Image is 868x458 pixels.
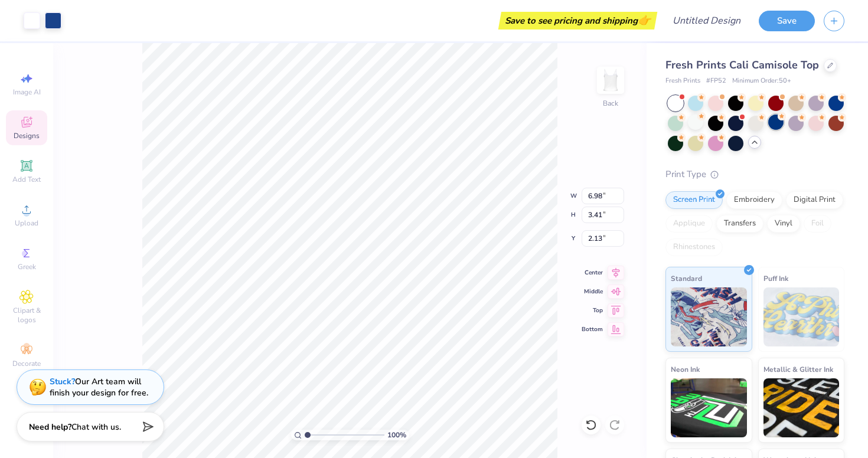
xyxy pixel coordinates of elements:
[603,98,618,109] div: Back
[804,215,831,233] div: Foil
[763,378,840,437] img: Metallic & Glitter Ink
[50,376,75,387] strong: Stuck?
[663,9,750,32] input: Untitled Design
[6,306,47,325] span: Clipart & logos
[15,218,38,228] span: Upload
[501,12,654,30] div: Save to see pricing and shipping
[671,272,702,284] span: Standard
[665,191,723,209] div: Screen Print
[665,58,819,72] span: Fresh Prints Cali Camisole Top
[582,269,603,277] span: Center
[763,287,840,346] img: Puff Ink
[665,168,844,181] div: Print Type
[786,191,843,209] div: Digital Print
[671,287,747,346] img: Standard
[599,68,622,92] img: Back
[638,13,651,27] span: 👉
[726,191,782,209] div: Embroidery
[71,421,121,433] span: Chat with us.
[763,272,788,284] span: Puff Ink
[582,306,603,315] span: Top
[29,421,71,433] strong: Need help?
[12,359,41,368] span: Decorate
[767,215,800,233] div: Vinyl
[582,287,603,296] span: Middle
[706,76,726,86] span: # FP52
[665,215,713,233] div: Applique
[716,215,763,233] div: Transfers
[759,11,815,31] button: Save
[582,325,603,333] span: Bottom
[50,376,148,398] div: Our Art team will finish your design for free.
[671,378,747,437] img: Neon Ink
[18,262,36,271] span: Greek
[14,131,40,140] span: Designs
[665,238,723,256] div: Rhinestones
[732,76,791,86] span: Minimum Order: 50 +
[665,76,700,86] span: Fresh Prints
[13,87,41,97] span: Image AI
[12,175,41,184] span: Add Text
[763,363,833,375] span: Metallic & Glitter Ink
[387,430,406,440] span: 100 %
[671,363,700,375] span: Neon Ink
